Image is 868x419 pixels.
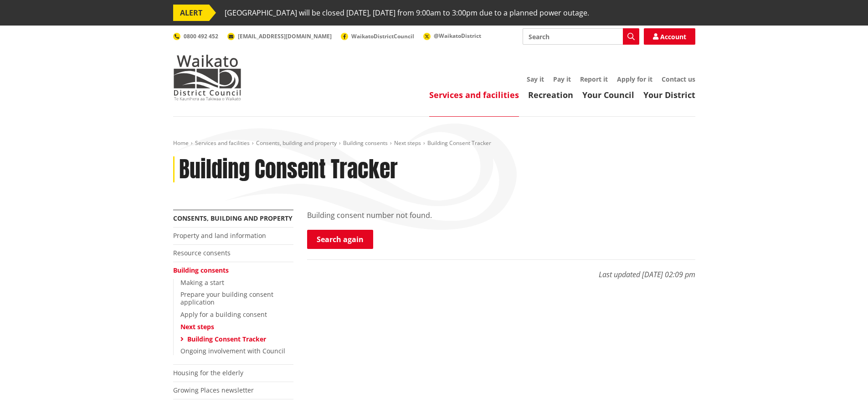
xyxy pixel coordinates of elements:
a: Prepare your building consent application [180,290,273,306]
a: Consents, building and property [256,139,337,147]
span: [GEOGRAPHIC_DATA] will be closed [DATE], [DATE] from 9:00am to 3:00pm due to a planned power outage. [225,5,589,21]
a: Building Consent Tracker [187,335,266,343]
a: Apply for a building consent [180,310,267,319]
a: Pay it [553,75,571,83]
a: Building consents [343,139,388,147]
nav: breadcrumb [173,140,695,147]
a: Say it [527,75,544,83]
input: Search input [523,28,639,45]
a: Search again [307,230,373,249]
a: Account [644,28,695,45]
a: Contact us [662,75,695,83]
span: @WaikatoDistrict [434,32,481,40]
a: Next steps [180,322,214,331]
a: Recreation [528,89,573,100]
a: Next steps [394,139,421,147]
a: WaikatoDistrictCouncil [341,32,414,40]
p: Building consent number not found. [307,210,695,221]
a: Consents, building and property [173,214,293,222]
a: Resource consents [173,248,231,257]
img: Waikato District Council - Te Kaunihera aa Takiwaa o Waikato [173,55,241,100]
a: Building consents [173,266,229,274]
a: Your District [643,89,695,100]
a: Your Council [582,89,634,100]
span: Building Consent Tracker [427,139,491,147]
span: ALERT [173,5,209,21]
a: Services and facilities [195,139,250,147]
a: Home [173,139,189,147]
a: Making a start [180,278,224,287]
a: @WaikatoDistrict [423,32,481,40]
span: 0800 492 452 [184,32,218,40]
span: [EMAIL_ADDRESS][DOMAIN_NAME] [238,32,332,40]
a: Housing for the elderly [173,368,243,377]
h1: Building Consent Tracker [179,156,398,183]
a: Growing Places newsletter [173,386,254,394]
a: 0800 492 452 [173,32,218,40]
a: Ongoing involvement with Council [180,347,285,355]
a: Report it [580,75,608,83]
a: Property and land information [173,231,266,240]
span: WaikatoDistrictCouncil [351,32,414,40]
p: Last updated [DATE] 02:09 pm [307,259,695,280]
a: Apply for it [617,75,652,83]
a: Services and facilities [429,89,519,100]
a: [EMAIL_ADDRESS][DOMAIN_NAME] [227,32,332,40]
